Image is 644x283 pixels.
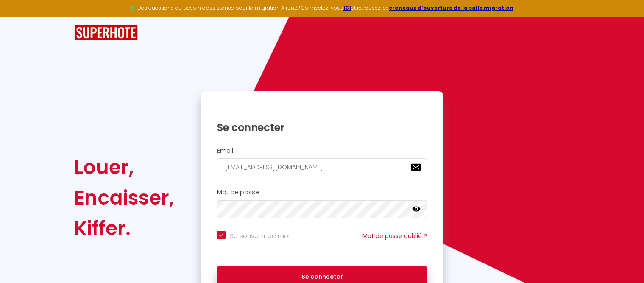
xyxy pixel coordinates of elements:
[217,158,427,176] input: Ton Email
[74,213,174,244] div: Kiffer.
[74,152,174,182] div: Louer,
[217,147,427,154] h2: Email
[389,4,513,11] a: créneaux d'ouverture de la salle migration
[343,4,351,11] a: ICI
[74,182,174,213] div: Encaisser,
[362,232,427,240] a: Mot de passe oublié ?
[217,189,427,196] h2: Mot de passe
[217,121,427,134] h1: Se connecter
[74,25,138,41] img: SuperHote logo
